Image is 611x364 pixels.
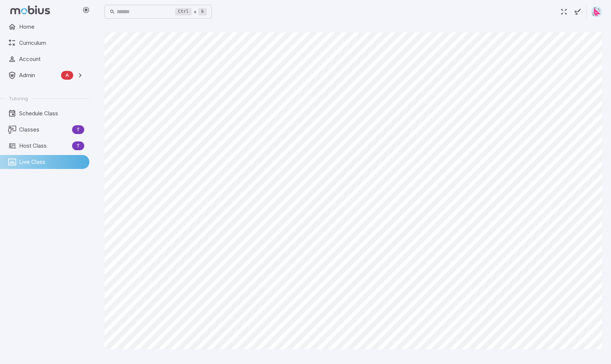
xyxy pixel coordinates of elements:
button: Fullscreen Game [557,5,571,19]
span: Home [19,23,84,31]
div: + [175,7,207,16]
span: Account [19,55,84,63]
kbd: Ctrl [175,8,192,15]
span: A [61,72,73,79]
span: Live Class [19,158,84,166]
span: Admin [19,71,58,79]
span: Tutoring [9,95,28,102]
img: right-triangle.svg [591,6,602,17]
kbd: k [198,8,207,15]
span: T [72,142,84,149]
span: Schedule Class [19,109,84,118]
span: Classes [19,126,69,134]
span: Curriculum [19,39,84,47]
button: Start Drawing on Questions [571,5,585,19]
span: T [72,126,84,133]
span: Host Class [19,142,69,150]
